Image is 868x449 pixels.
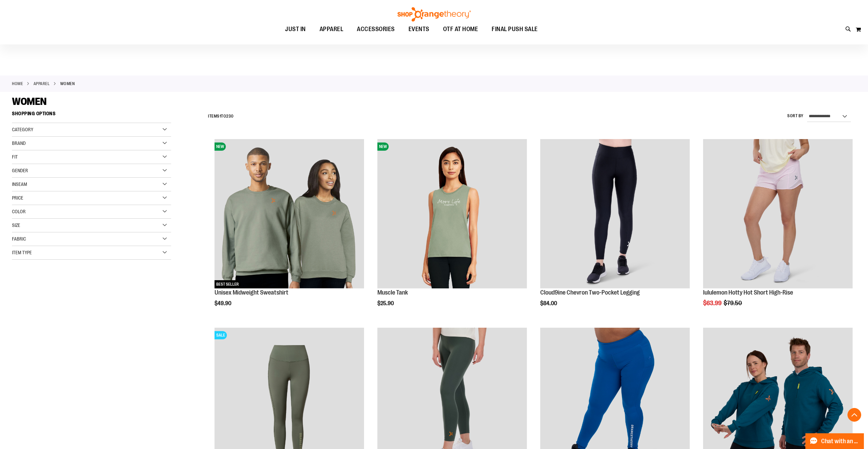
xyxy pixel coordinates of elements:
[211,136,367,324] div: product
[313,22,350,37] a: APPAREL
[540,289,640,296] a: Cloud9ine Chevron Two-Pocket Legging
[215,139,364,288] img: Unisex Midweight Sweatshirt
[724,300,743,307] span: $79.50
[12,108,171,123] strong: Shopping Options
[12,250,32,255] span: Item Type
[12,154,18,160] span: Fit
[402,22,436,37] a: EVENTS
[540,139,690,289] a: Cloud9ine Chevron Two-Pocket Legging
[215,331,227,339] span: SALE
[350,22,402,37] a: ACCESSORIES
[278,22,313,37] a: JUST IN
[397,7,472,22] img: Shop Orangetheory
[208,111,234,122] h2: Items to
[215,280,241,288] span: BEST SELLER
[12,81,23,87] a: Home
[60,81,75,87] strong: WOMEN
[12,96,47,107] span: WOMEN
[226,114,234,119] span: 230
[215,139,364,289] a: Unisex Midweight SweatshirtNEWBEST SELLER
[703,289,793,296] a: lululemon Hotty Hot Short High-Rise
[540,139,690,288] img: Cloud9ine Chevron Two-Pocket Legging
[12,236,26,242] span: Fabric
[12,181,27,187] span: Inseam
[12,209,26,214] span: Color
[374,136,530,324] div: product
[377,300,395,307] span: $25.90
[377,139,527,288] img: Muscle Tank
[787,113,804,119] label: Sort By
[703,139,853,289] a: lululemon Hotty Hot Short High-Rise
[703,300,723,307] span: $63.99
[215,142,226,151] span: NEW
[12,127,33,132] span: Category
[485,22,545,37] a: FINAL PUSH SALE
[357,22,395,37] span: ACCESSORIES
[540,300,558,307] span: $84.00
[377,142,389,151] span: NEW
[377,289,408,296] a: Muscle Tank
[409,22,429,37] span: EVENTS
[12,168,28,173] span: Gender
[220,114,221,119] span: 1
[700,136,856,324] div: product
[12,140,26,146] span: Brand
[443,22,478,37] span: OTF AT HOME
[215,289,288,296] a: Unisex Midweight Sweatshirt
[285,22,306,37] span: JUST IN
[34,81,50,87] a: APPAREL
[377,139,527,289] a: Muscle TankNEW
[703,139,853,288] img: lululemon Hotty Hot Short High-Rise
[320,22,344,37] span: APPAREL
[492,22,538,37] span: FINAL PUSH SALE
[847,408,861,422] button: Back To Top
[805,433,864,449] button: Chat with an Expert
[215,300,232,307] span: $49.90
[12,195,23,201] span: Price
[537,136,693,324] div: product
[12,222,20,228] span: Size
[436,22,485,37] a: OTF AT HOME
[821,438,860,445] span: Chat with an Expert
